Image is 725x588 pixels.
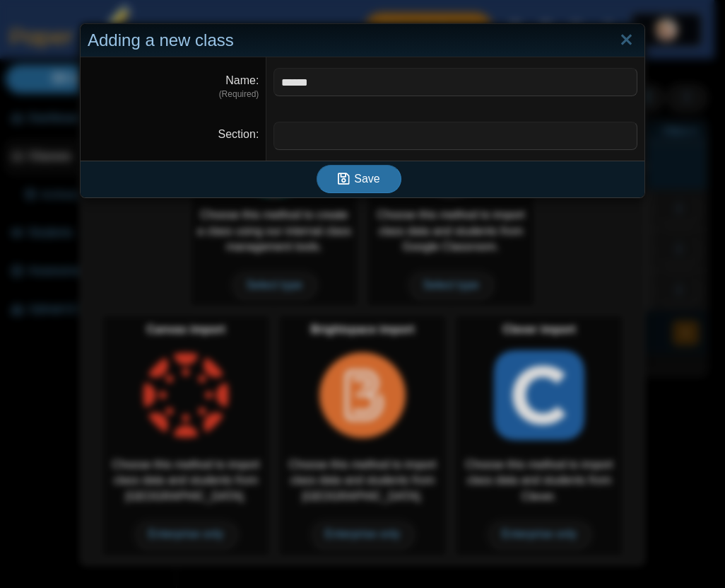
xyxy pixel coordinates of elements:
[225,74,259,86] label: Name
[81,24,644,57] div: Adding a new class
[317,165,401,193] button: Save
[88,88,259,100] dfn: (Required)
[218,128,259,140] label: Section
[354,173,379,185] span: Save
[615,28,637,52] a: Close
